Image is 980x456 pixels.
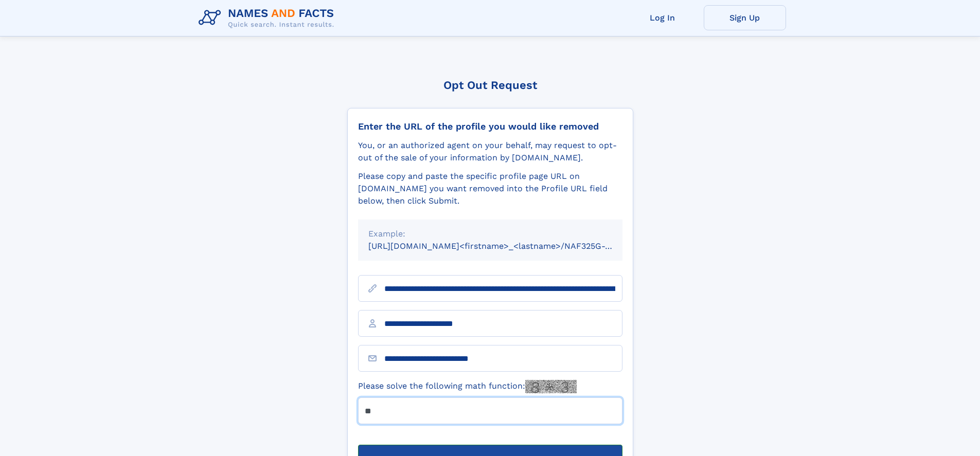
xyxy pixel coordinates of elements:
div: You, or an authorized agent on your behalf, may request to opt-out of the sale of your informatio... [358,139,622,164]
label: Please solve the following math function: [358,380,577,393]
div: Enter the URL of the profile you would like removed [358,121,622,132]
div: Example: [368,228,612,240]
img: Logo Names and Facts [194,4,343,32]
a: Log In [621,5,704,30]
small: [URL][DOMAIN_NAME]<firstname>_<lastname>/NAF325G-xxxxxxxx [368,241,642,251]
a: Sign Up [704,5,786,30]
div: Opt Out Request [347,79,633,92]
div: Please copy and paste the specific profile page URL on [DOMAIN_NAME] you want removed into the Pr... [358,170,622,207]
